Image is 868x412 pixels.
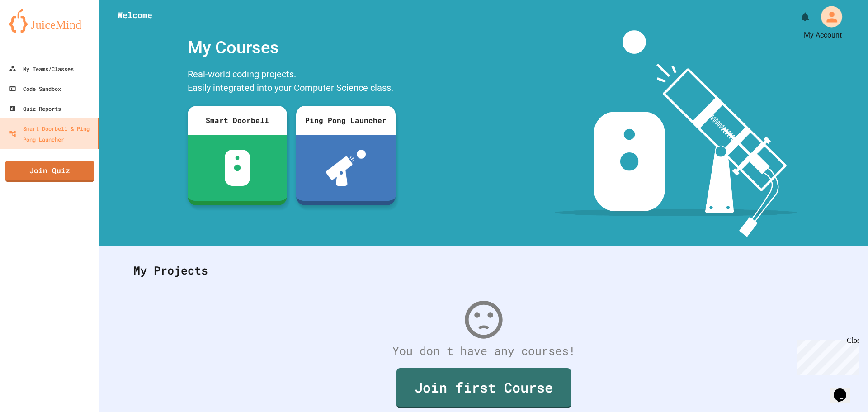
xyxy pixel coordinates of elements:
[396,368,571,408] a: Join first Course
[326,150,366,186] img: ppl-with-ball.png
[783,9,813,24] div: My Notifications
[124,342,843,360] div: You don't have any courses!
[225,150,250,186] img: sdb-white.svg
[188,106,287,135] div: Smart Doorbell
[9,83,61,94] div: Code Sandbox
[9,103,61,114] div: Quiz Reports
[830,376,859,403] iframe: chat widget
[793,336,859,375] iframe: chat widget
[183,65,400,99] div: Real-world coding projects. Easily integrated into your Computer Science class.
[4,4,62,57] div: Chat with us now!Close
[809,3,845,30] div: My Account
[9,123,94,145] div: Smart Doorbell & Ping Pong Launcher
[9,9,90,33] img: logo-orange.svg
[804,30,842,41] div: My Account
[555,30,797,237] img: banner-image-my-projects.png
[183,30,400,65] div: My Courses
[124,253,843,288] div: My Projects
[9,63,74,74] div: My Teams/Classes
[5,161,94,182] a: Join Quiz
[296,106,396,135] div: Ping Pong Launcher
